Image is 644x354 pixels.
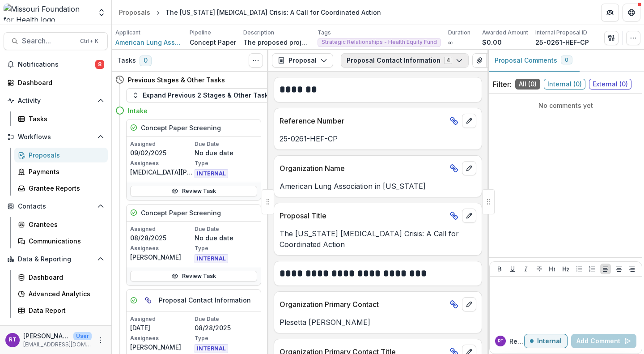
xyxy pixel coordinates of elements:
div: Dashboard [29,273,101,282]
button: Align Left [600,264,611,274]
a: Grantees [14,217,108,232]
p: [EMAIL_ADDRESS][DOMAIN_NAME] [23,341,92,349]
div: Tasks [29,114,101,124]
p: [PERSON_NAME] [23,331,70,341]
div: Dashboard [18,78,101,87]
nav: breadcrumb [115,6,385,19]
p: 25-0261-HEF-CP [280,133,476,144]
span: Internal ( 0 ) [544,79,585,90]
button: Get Help [623,4,640,21]
h5: Concept Paper Screening [141,208,221,218]
span: Strategic Relationships - Health Equity Fund [322,39,437,45]
a: Tasks [14,111,108,126]
a: Grantee Reports [14,181,108,196]
button: Heading 2 [560,264,571,274]
button: edit [462,209,476,223]
a: Advanced Analytics [14,286,108,301]
button: Align Center [614,264,624,274]
button: Internal [524,334,568,348]
img: Missouri Foundation for Health logo [4,4,92,21]
p: Reana T [509,337,524,346]
a: Communications [14,234,108,248]
a: Review Task [130,186,257,196]
span: External ( 0 ) [589,79,631,90]
p: Assigned [130,315,193,323]
div: Communications [29,236,101,246]
p: No due date [195,233,257,243]
button: Open entity switcher [95,4,108,21]
span: Search... [22,37,75,45]
div: Grantees [29,220,101,229]
button: edit [462,161,476,175]
p: Assigned [130,140,193,148]
span: INTERNAL [195,344,228,353]
p: Due Date [195,225,257,233]
div: Reana Thomas [9,337,17,343]
button: More [95,335,106,345]
button: Toggle View Cancelled Tasks [249,53,263,68]
span: Notifications [18,61,95,68]
div: Payments [29,167,101,176]
p: American Lung Association in [US_STATE] [280,181,476,192]
p: [MEDICAL_DATA][PERSON_NAME] [130,167,193,177]
span: Activity [18,97,93,105]
button: Open Contacts [4,199,108,213]
h4: Previous Stages & Other Tasks [128,75,225,85]
div: Ctrl + K [78,36,100,46]
button: Strike [534,264,545,274]
span: INTERNAL [195,169,228,178]
p: ∞ [448,38,453,47]
p: Description [243,29,274,37]
p: Due Date [195,315,257,323]
span: Workflows [18,133,93,141]
a: American Lung Association [115,38,182,47]
button: Open Workflows [4,130,108,144]
a: Proposals [14,148,108,162]
p: [PERSON_NAME] [130,342,193,352]
p: Assignees [130,244,193,252]
button: Expand Previous 2 Stages & Other Tasks [126,88,278,102]
span: INTERNAL [195,254,228,263]
p: Assignees [130,334,193,342]
button: Heading 1 [547,264,558,274]
p: Due Date [195,140,257,148]
p: 25-0261-HEF-CP [535,38,589,47]
p: Tags [318,29,331,37]
button: Search... [4,32,108,50]
p: 08/28/2025 [195,323,257,333]
button: Bold [494,264,505,274]
button: Open Activity [4,94,108,108]
button: View Attached Files [472,53,487,68]
p: The [US_STATE] [MEDICAL_DATA] Crisis: A Call for Coordinated Action [280,228,476,250]
button: Parent task [141,293,155,307]
p: 09/02/2025 [130,148,193,158]
span: All ( 0 ) [515,79,540,90]
p: Plesetta [PERSON_NAME] [280,317,476,328]
button: Proposal Contact Information4 [341,53,469,68]
a: Proposals [115,6,154,19]
h5: Proposal Contact Information [159,295,251,305]
p: Internal Proposal ID [535,29,587,37]
a: Payments [14,164,108,179]
button: Italicize [521,264,531,274]
p: Assignees [130,159,193,167]
p: [PERSON_NAME] [130,252,193,262]
a: Review Task [130,271,257,281]
button: Proposal [272,53,333,68]
p: Awarded Amount [482,29,528,37]
p: Reference Number [280,115,446,126]
a: Data Report [14,303,108,318]
button: Proposal Comments [487,50,580,72]
p: Duration [448,29,470,37]
span: Contacts [18,203,93,210]
h5: Concept Paper Screening [141,123,221,132]
button: Underline [507,264,518,274]
p: 08/28/2025 [130,233,193,243]
p: User [73,332,92,340]
div: Grantee Reports [29,183,101,193]
span: 0 [140,55,152,66]
p: No due date [195,148,257,158]
p: [DATE] [130,323,193,333]
p: Internal [537,337,562,345]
